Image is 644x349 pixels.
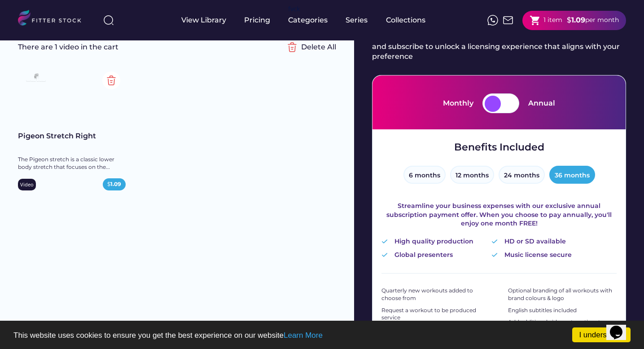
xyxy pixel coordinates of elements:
[606,313,635,340] iframe: To enrich screen reader interactions, please activate Accessibility in Grammarly extension settings
[394,237,473,246] div: High quality production
[346,15,368,25] div: Series
[244,15,270,25] div: Pricing
[181,15,226,25] div: View Library
[508,318,617,334] div: Add additional videos at anytime to your monthly subscription
[288,15,328,25] div: Categories
[381,307,490,322] div: Request a workout to be produced service
[18,131,126,141] div: Pigeon Stretch Right
[110,181,121,187] strong: 1.09
[572,327,631,342] a: I understand!
[567,15,571,25] div: $
[504,237,566,246] div: HD or SD available
[403,166,446,184] button: 6 months
[386,15,425,25] div: Collections
[103,15,114,26] img: search-normal%203.svg
[487,15,498,26] img: meteor-icons_whatsapp%20%281%29.svg
[301,42,336,52] div: Delete All
[585,16,619,25] div: per month
[13,331,631,339] p: This website uses cookies to ensure you get the best experience on our website
[504,251,572,260] div: Music license secure
[508,307,577,314] div: English subtitles included
[394,251,453,260] div: Global presenters
[381,287,490,302] div: Quarterly new workouts added to choose from
[549,166,595,184] button: 36 months
[22,71,49,86] img: Frame%2079%20%281%29.svg
[443,98,473,108] div: Monthly
[543,16,562,25] div: 1 item
[20,181,34,188] div: Video
[450,166,494,184] button: 12 months
[454,141,544,155] div: Benefits Included
[503,15,513,26] img: Frame%2051.svg
[18,10,89,28] img: LOGO.svg
[530,15,541,26] button: shopping_cart
[508,287,617,302] div: Optional branding of all workouts with brand colours & logo
[571,16,585,24] strong: 1.09
[499,166,545,184] button: 24 months
[491,239,498,243] img: Vector%20%282%29.svg
[107,181,121,188] div: $
[284,331,323,340] a: Learn More
[381,253,388,257] img: Vector%20%282%29.svg
[372,31,626,62] div: Choose between monthly or annual payments, explore the benefits, and subscribe to unlock a licens...
[381,202,617,228] div: Streamline your business expenses with our exclusive annual subscription payment offer. When you ...
[381,239,388,243] img: Vector%20%282%29.svg
[491,253,498,257] img: Vector%20%282%29.svg
[18,156,126,171] div: The Pigeon stretch is a classic lower body stretch that focuses on the...
[18,42,283,52] div: There are 1 video in the cart
[102,71,120,89] img: Group%201000002354.svg
[528,98,555,108] div: Annual
[283,38,301,56] img: Group%201000002356%20%282%29.svg
[288,4,300,13] div: fvck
